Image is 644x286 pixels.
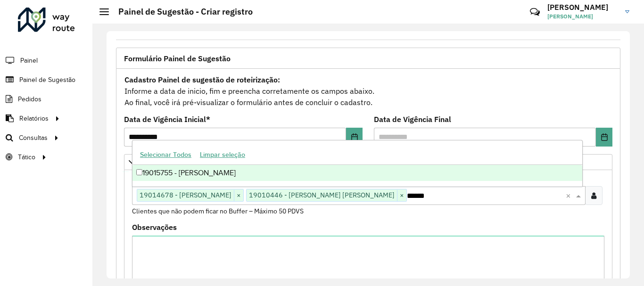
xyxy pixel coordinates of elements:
div: 19015755 - [PERSON_NAME] [132,165,582,181]
small: Clientes que não podem ficar no Buffer – Máximo 50 PDVS [132,207,304,215]
ng-dropdown-panel: Options list [132,140,583,187]
span: × [397,190,406,201]
label: Data de Vigência Final [374,114,451,125]
label: Observações [132,221,177,233]
button: Limpar seleção [196,147,249,162]
button: Selecionar Todos [136,147,196,162]
span: Clear all [566,190,574,201]
span: Tático [18,152,35,162]
span: × [234,190,243,201]
span: Pedidos [18,94,41,104]
span: Relatórios [19,114,49,123]
span: Formulário Painel de Sugestão [124,55,231,62]
span: Painel de Sugestão [19,75,75,85]
a: Contato Rápido [525,2,545,22]
button: Choose Date [596,128,612,147]
strong: Cadastro Painel de sugestão de roteirização: [124,75,280,84]
span: 19010446 - [PERSON_NAME] [PERSON_NAME] [247,189,397,201]
label: Data de Vigência Inicial [124,114,210,125]
span: Painel [20,56,38,65]
h2: Painel de Sugestão - Criar registro [109,7,253,17]
span: 19014678 - [PERSON_NAME] [137,189,234,201]
span: [PERSON_NAME] [547,12,618,21]
span: Consultas [19,133,48,143]
a: Priorizar Cliente - Não podem ficar no buffer [124,154,612,170]
div: Informe a data de inicio, fim e preencha corretamente os campos abaixo. Ao final, você irá pré-vi... [124,74,612,108]
button: Choose Date [346,128,363,147]
h3: [PERSON_NAME] [547,3,618,12]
